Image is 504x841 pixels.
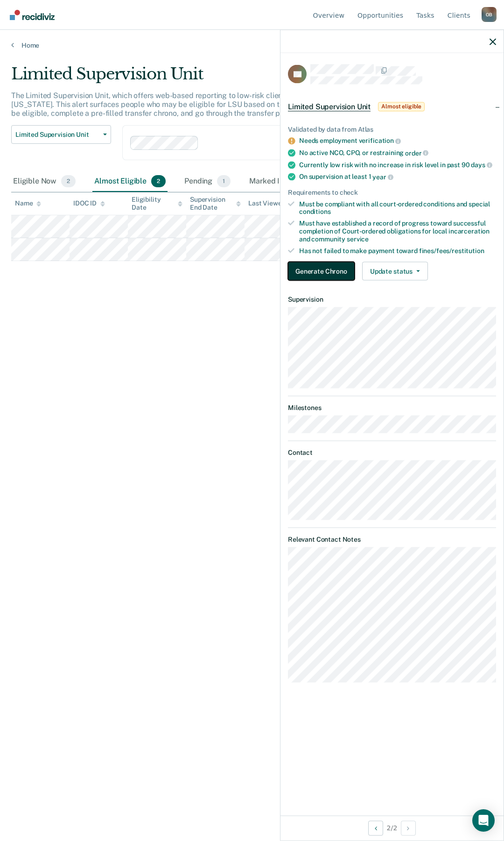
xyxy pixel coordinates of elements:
div: Name [15,199,41,207]
button: Previous Opportunity [368,820,383,835]
img: Recidiviz [10,10,55,20]
div: Almost Eligible [92,171,168,192]
div: Pending [182,171,232,192]
div: Must be compliant with all court-ordered conditions and special conditions [299,200,496,216]
div: Currently low risk with no increase in risk level in past 90 [299,161,496,169]
div: Requirements to check [288,188,496,196]
div: Supervision End Date [190,196,241,212]
span: 1 [217,175,231,187]
button: Generate Chrono [288,262,355,281]
dt: Milestones [288,404,496,412]
a: Home [11,41,493,49]
div: Validated by data from Atlas [288,125,496,133]
div: Eligibility Date [132,196,182,212]
button: Next Opportunity [401,820,416,835]
div: No active NCO, CPO, or restraining [299,148,496,157]
span: fines/fees/restitution [419,247,484,254]
div: Has not failed to make payment toward [299,247,496,254]
span: Limited Supervision Unit [15,131,99,139]
span: 2 [151,175,166,187]
div: 2 / 2 [280,815,504,840]
span: days [471,161,492,169]
div: Eligible Now [11,171,77,192]
div: O B [482,7,497,22]
dt: Relevant Contact Notes [288,536,496,544]
span: order [405,149,428,156]
div: Open Intercom Messenger [472,809,495,832]
div: On supervision at least 1 [299,173,496,181]
span: year [372,173,393,180]
div: Limited Supervision UnitAlmost eligible [280,92,504,121]
span: Limited Supervision Unit [288,102,371,111]
dt: Supervision [288,296,496,304]
dt: Contact [288,448,496,456]
span: 2 [61,175,76,187]
div: Marked Ineligible [247,171,333,192]
button: Update status [362,262,428,281]
span: service [347,235,369,242]
button: Profile dropdown button [482,7,497,22]
div: Limited Supervision Unit [11,64,465,91]
div: IDOC ID [73,199,105,207]
div: Needs employment verification [299,137,496,145]
div: Must have established a record of progress toward successful completion of Court-ordered obligati... [299,219,496,243]
p: The Limited Supervision Unit, which offers web-based reporting to low-risk clients, is the lowest... [11,91,459,118]
div: Last Viewed [248,199,294,207]
a: Navigate to form link [288,262,358,281]
span: Almost eligible [378,102,425,111]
